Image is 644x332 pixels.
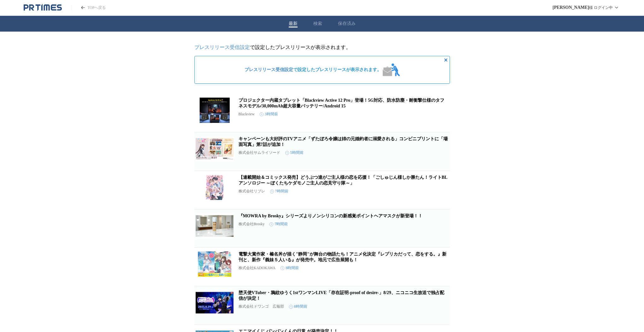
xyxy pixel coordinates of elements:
[552,5,589,10] span: [PERSON_NAME]
[245,67,293,72] a: プレスリリース受信設定
[239,150,280,155] p: 株式会社サムライソード
[196,213,233,238] img: 『MOWRA by Brosky』シリーズよりノンシリコンの新感覚ポイントヘアマスクが新登場！！
[281,265,299,271] time: 8時間前
[239,136,448,147] a: キャンペーンも大好評のTVアニメ「ずたぼろ令嬢は姉の元婚約者に溺愛される」コンビニプリントに「場面写真」第7話が追加！
[289,21,298,27] button: 最新
[270,189,288,194] time: 7時間前
[239,221,265,227] p: 株式会社Brosky
[289,304,307,309] time: 8時間前
[239,265,276,271] p: 株式会社KADOKAWA
[194,45,250,50] a: プレスリリース受信設定
[194,44,450,51] p: で設定したプレスリリースが表示されます。
[239,214,423,218] a: 『MOWRA by Brosky』シリーズよりノンシリコンの新感覚ポイントヘアマスクが新登場！！
[196,251,233,277] img: 電撃大賞作家・榛名丼が描く"静岡"が舞台の物語たち！アニメ化決定『レプリカだって、恋をする。』新刊と、新作『義妹５人いる』が発売中。地元で広告展開も！
[338,21,356,27] button: 保存済み
[239,252,447,262] a: 電撃大賞作家・榛名丼が描く"静岡"が舞台の物語たち！アニメ化決定『レプリカだって、恋をする。』新刊と、新作『義妹５人いる』が発売中。地元で広告展開も！
[71,5,106,10] a: PR TIMESのトップページはこちら
[285,150,304,155] time: 5時間前
[24,4,62,11] a: PR TIMESのトップページはこちら
[239,112,255,117] p: Blackview
[239,189,265,194] p: 株式会社リブレ
[442,56,450,64] button: 非表示にする
[313,21,322,27] button: 検索
[196,136,233,161] img: キャンペーンも大好評のTVアニメ「ずたぼろ令嬢は姉の元婚約者に溺愛される」コンビニプリントに「場面写真」第7話が追加！
[196,175,233,200] img: 【連載開始＆コミックス発売】どうぶつ達がご主人様の恋を応援！「ごしゅじん様しか勝たん！ライトBLアンソロジー ～ぼくたちケダモノご主人の恋見守り隊～」
[239,175,448,185] a: 【連載開始＆コミックス発売】どうぶつ達がご主人様の恋を応援！「ごしゅじん様しか勝たん！ライトBLアンソロジー ～ぼくたちケダモノご主人の恋見守り隊～」
[239,290,444,301] a: 堕天使VTuber・鴉紋ゆうく1stワンマンLIVE「存在証明-proof of desire-」8/29、ニコニコ生放送で独占配信が決定！
[196,290,233,315] img: 堕天使VTuber・鴉紋ゆうく1stワンマンLIVE「存在証明-proof of desire-」8/29、ニコニコ生放送で独占配信が決定！
[239,304,284,309] p: 株式会社ドワンゴ 広報部
[269,221,288,227] time: 7時間前
[196,98,233,123] img: プロジェクター内蔵タブレット「Blackview Active 12 Pro」登場！5G対応、防水防塵・耐衝撃仕様のタフネスモデル/30,000mAh超大容量バッテリー/Android 15
[260,112,278,117] time: 3時間前
[239,98,445,108] a: プロジェクター内蔵タブレット「Blackview Active 12 Pro」登場！5G対応、防水防塵・耐衝撃仕様のタフネスモデル/30,000mAh超大容量バッテリー/Android 15
[245,67,381,73] span: で設定したプレスリリースが表示されます。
